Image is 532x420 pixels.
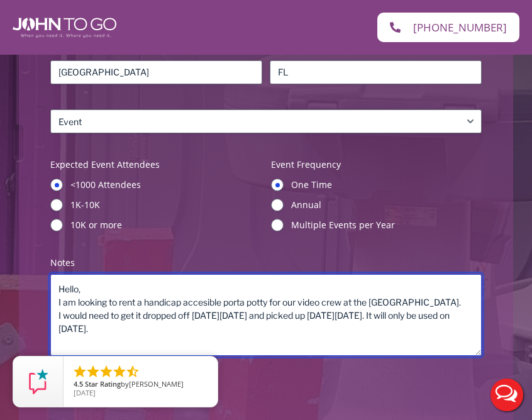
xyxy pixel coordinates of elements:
[125,364,140,379] li: 
[26,369,51,394] img: Review Rating
[74,379,83,389] span: 4.5
[70,179,261,191] label: <1000 Attendees
[413,22,507,33] span: [PHONE_NUMBER]
[74,380,208,389] span: by
[72,364,87,379] li: 
[482,370,532,420] button: Live Chat
[74,388,96,397] span: [DATE]
[270,60,482,84] input: State
[291,199,482,211] label: Annual
[85,379,121,389] span: Star Rating
[99,364,114,379] li: 
[50,257,482,269] label: Notes
[291,179,482,191] label: One Time
[13,18,116,38] img: John To Go
[50,158,160,171] legend: Expected Event Attendees
[70,219,261,231] label: 10K or more
[291,219,482,231] label: Multiple Events per Year
[86,364,101,379] li: 
[377,13,519,42] a: [PHONE_NUMBER]
[129,379,184,389] span: [PERSON_NAME]
[271,158,341,171] legend: Event Frequency
[112,364,127,379] li: 
[50,60,262,84] input: City
[70,199,261,211] label: 1K-10K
